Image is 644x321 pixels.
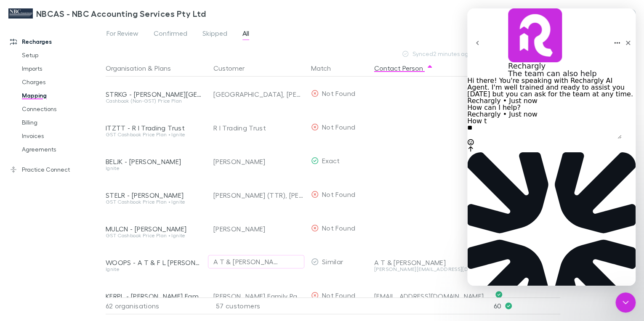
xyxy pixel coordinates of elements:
div: 62 organisations [106,297,207,314]
span: Confirmed [154,29,187,40]
img: NBCAS - NBC Accounting Services Pty Ltd's Logo [8,8,33,19]
a: Connections [13,102,109,116]
iframe: Intercom live chat [615,292,636,313]
div: R I Trading Trust [213,111,304,145]
div: GST Cashbook Price Plan • Ignite [106,199,203,204]
div: & [106,60,203,77]
div: [PERSON_NAME] (TTR), [PERSON_NAME] [213,178,304,212]
button: Match [311,60,341,77]
svg: Confirmed [495,291,502,298]
p: 60 [494,298,560,314]
span: Not Found [322,291,355,299]
a: Billing [13,116,109,129]
div: [PERSON_NAME] Family Pastoral Co Pty Ltd [213,279,304,313]
div: A T & [PERSON_NAME] [374,258,484,267]
div: [PERSON_NAME][EMAIL_ADDRESS][DOMAIN_NAME] [374,267,484,272]
div: GST Cashbook Price Plan • Ignite [106,132,203,137]
a: Agreements [13,143,109,156]
a: Imports [13,62,109,75]
span: Not Found [322,190,355,198]
a: Charges [13,75,109,89]
div: [GEOGRAPHIC_DATA], [PERSON_NAME] [213,77,304,111]
div: GST Cashbook Price Plan • Ignite [106,233,203,238]
div: Ignite [106,166,203,171]
span: Not Found [322,224,355,232]
div: STELR - [PERSON_NAME] [106,191,203,199]
div: 57 customers [207,297,308,314]
div: Ignite [106,267,203,272]
button: Contact Person [374,60,433,77]
a: Invoices [13,129,109,143]
div: 2 minutes ago [402,48,477,60]
span: Exact [322,157,340,164]
div: BELJK - [PERSON_NAME] [106,157,203,166]
span: Not Found [322,89,355,97]
iframe: Intercom live chat [467,8,636,286]
button: Customer [213,60,255,77]
span: Skipped [202,29,227,40]
a: NBCAS - NBC Accounting Services Pty Ltd [3,3,211,24]
div: [EMAIL_ADDRESS][DOMAIN_NAME] [374,292,484,300]
div: [PERSON_NAME] [213,145,304,178]
button: Plans [154,60,171,77]
span: All [242,29,249,40]
a: Mapping [13,89,109,102]
div: MULCN - [PERSON_NAME] [106,225,203,233]
div: WOOPS - A T & F L [PERSON_NAME] [106,258,203,267]
div: STRKG - [PERSON_NAME][GEOGRAPHIC_DATA] [106,90,203,98]
div: Cashbook (Non-GST) Price Plan [106,98,203,103]
span: Not Found [322,123,355,131]
h3: NBCAS - NBC Accounting Services Pty Ltd [36,8,206,19]
a: Recharges [2,35,109,48]
a: Setup [13,48,109,62]
span: For Review [106,29,138,40]
div: KERPL - [PERSON_NAME] Family Pastoral Co Pty Ltd [106,292,203,300]
button: Organisation [106,60,146,77]
div: ITZTT - R I Trading Trust [106,124,203,132]
a: Practice Connect [2,163,109,176]
span: Synced [412,50,433,57]
div: [PERSON_NAME] [213,212,304,246]
button: A T & [PERSON_NAME] [208,255,304,268]
span: Similar [322,257,343,265]
div: A T & [PERSON_NAME] [213,257,282,267]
